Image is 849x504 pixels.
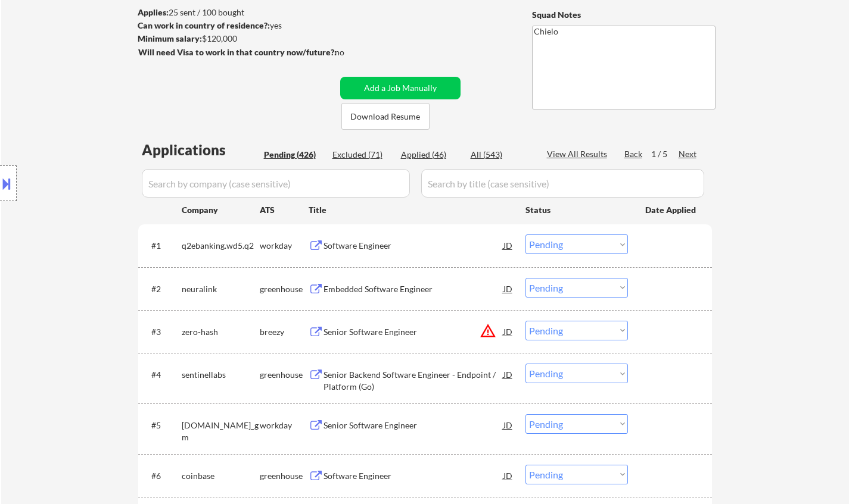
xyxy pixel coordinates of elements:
div: #6 [151,470,172,482]
div: Status [525,199,628,220]
div: Excluded (71) [332,149,392,161]
div: #5 [151,420,172,431]
input: Search by company (case sensitive) [142,169,410,198]
strong: Can work in country of residence?: [138,20,270,30]
div: workday [260,240,309,252]
div: JD [502,278,514,299]
div: Pending (426) [264,149,324,161]
div: zero-hash [182,326,260,338]
div: #4 [151,369,172,381]
div: neuralink [182,283,260,295]
div: Software Engineer [324,470,503,482]
div: JD [502,465,514,486]
div: Company [182,204,260,216]
strong: Will need Visa to work in that country now/future?: [138,47,337,57]
div: greenhouse [260,369,309,381]
button: Download Resume [341,103,430,130]
div: Software Engineer [324,240,503,252]
div: breezy [260,326,309,338]
div: ATS [260,204,309,216]
div: $120,000 [138,33,336,45]
div: Embedded Software Engineer [324,283,503,295]
div: 1 / 5 [651,148,679,160]
div: 25 sent / 100 bought [138,7,336,18]
div: Date Applied [645,204,698,216]
div: All (543) [471,149,530,161]
div: JD [502,321,514,342]
div: JD [502,364,514,385]
div: yes [138,20,332,32]
div: coinbase [182,470,260,482]
div: #3 [151,326,172,338]
button: warning_amber [480,323,496,339]
div: JD [502,234,514,256]
div: Senior Software Engineer [324,326,503,338]
div: greenhouse [260,470,309,482]
div: Next [679,148,698,160]
div: Back [624,148,643,160]
button: Add a Job Manually [340,77,461,99]
div: Squad Notes [532,9,716,21]
div: greenhouse [260,283,309,295]
div: sentinellabs [182,369,260,381]
div: no [335,46,369,58]
div: Senior Software Engineer [324,420,503,431]
div: View All Results [547,148,611,160]
div: workday [260,420,309,431]
div: q2ebanking.wd5.q2 [182,240,260,252]
div: Senior Backend Software Engineer - Endpoint / Platform (Go) [324,369,503,392]
div: Title [309,204,514,216]
strong: Applies: [138,7,169,17]
strong: Minimum salary: [138,33,202,43]
div: [DOMAIN_NAME]_gm [182,420,260,443]
div: JD [502,414,514,436]
div: Applied (46) [401,149,461,161]
input: Search by title (case sensitive) [421,169,704,198]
